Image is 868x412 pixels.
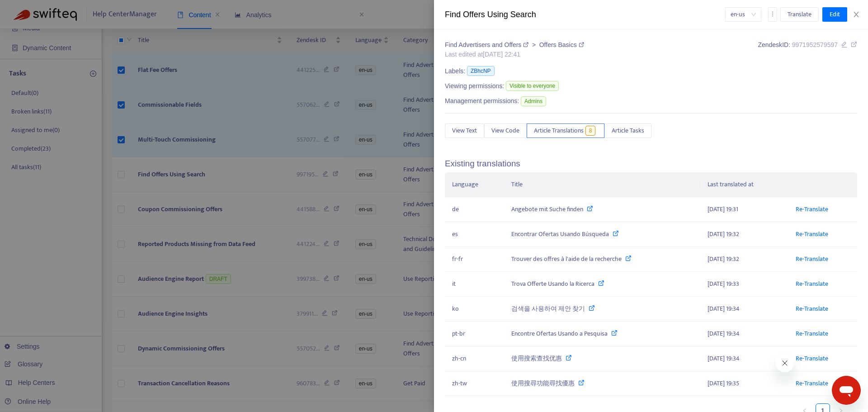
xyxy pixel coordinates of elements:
td: fr-fr [445,247,504,272]
span: View Text [452,126,477,136]
span: more [769,11,776,17]
span: Translate [788,9,811,19]
div: Angebote mit Suche finden [511,204,693,214]
div: Zendesk ID: [758,40,857,59]
span: Edit [830,9,840,19]
div: Find Offers Using Search [445,9,725,21]
span: Visible to everyone [506,81,559,91]
a: Re-Translate [796,279,828,289]
div: 使用搜索查找优惠 [511,354,693,364]
th: Language [445,172,504,197]
span: en-us [731,8,756,21]
td: zh-tw [445,371,504,396]
td: zh-cn [445,346,504,371]
td: [DATE] 19:33 [700,272,788,297]
a: Re-Translate [796,303,828,314]
a: Re-Translate [796,254,828,264]
button: more [768,7,777,22]
td: [DATE] 19:34 [700,346,788,371]
div: 검색을 사용하여 제안 찾기 [511,304,693,314]
div: Encontre Ofertas Usando a Pesquisa [511,329,693,339]
div: Last edited at [DATE] 22:41 [445,50,584,59]
span: ZBhcNP [467,66,495,76]
button: Translate [780,7,819,22]
a: Re-Translate [796,204,828,214]
td: [DATE] 19:34 [700,297,788,322]
td: [DATE] 19:32 [700,247,788,272]
button: Close [850,10,863,19]
span: View Code [491,126,519,136]
a: Offers Basics [539,41,584,48]
a: Find Advertisers and Offers [445,41,530,48]
span: close [853,11,860,18]
span: Admins [521,96,546,106]
a: Re-Translate [796,378,828,388]
div: > [445,40,584,50]
td: it [445,272,504,297]
td: pt-br [445,322,504,346]
div: Trouver des offres à l'aide de la recherche [511,254,693,264]
button: Article Tasks [604,123,651,138]
td: ko [445,297,504,322]
td: de [445,197,504,222]
button: View Code [484,123,527,138]
iframe: Button to launch messaging window [832,376,861,405]
span: Management permissions: [445,96,519,106]
span: Labels: [445,66,465,76]
th: Title [504,172,700,197]
td: [DATE] 19:34 [700,322,788,346]
h5: Existing translations [445,159,857,169]
button: View Text [445,123,484,138]
td: [DATE] 19:32 [700,222,788,247]
div: Encontrar Ofertas Usando Búsqueda [511,229,693,239]
th: Last translated at [700,172,788,197]
span: Viewing permissions: [445,81,504,91]
td: es [445,222,504,247]
span: Article Translations [534,126,584,136]
span: Hi. Need any help? [5,6,65,14]
div: 使用搜尋功能尋找優惠 [511,379,693,388]
td: [DATE] 19:31 [700,197,788,222]
span: 8 [585,126,596,136]
button: Article Translations8 [527,123,604,138]
span: 9971952579597 [792,41,838,48]
span: Article Tasks [612,126,644,136]
td: [DATE] 19:35 [700,371,788,396]
button: Edit [822,7,847,22]
a: Re-Translate [796,328,828,339]
div: Trova Offerte Usando la Ricerca [511,279,693,289]
iframe: Close message [776,354,794,372]
a: Re-Translate [796,229,828,239]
